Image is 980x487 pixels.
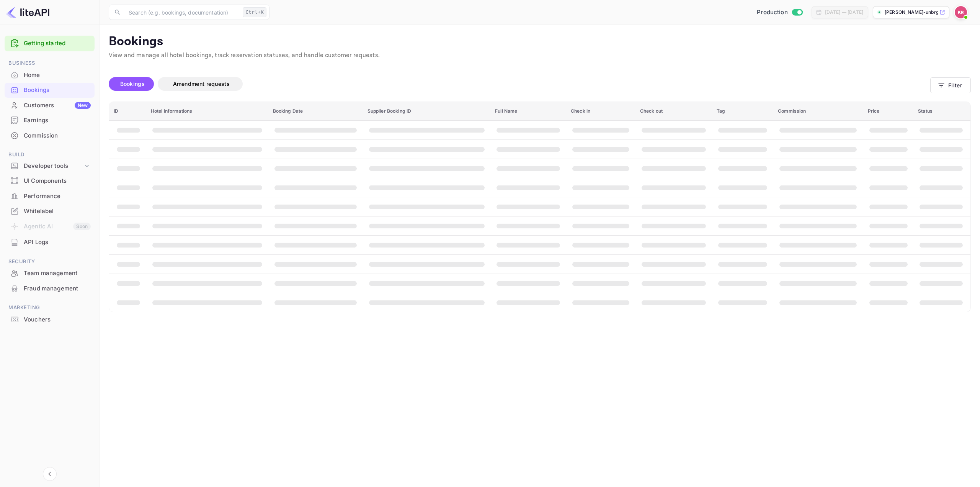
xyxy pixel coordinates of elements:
[5,312,95,327] div: Vouchers
[24,162,83,171] div: Developer tools
[5,266,95,280] a: Team management
[885,9,938,16] p: [PERSON_NAME]-unbrg.[PERSON_NAME]...
[955,6,967,18] img: Kobus Roux
[5,98,95,113] div: CustomersNew
[5,128,95,143] div: Commission
[5,98,95,112] a: CustomersNew
[5,235,95,249] a: API Logs
[5,204,95,219] div: Whitelabel
[24,131,91,140] div: Commission
[5,189,95,203] a: Performance
[24,86,91,95] div: Bookings
[5,303,95,312] span: Marketing
[5,281,95,296] div: Fraud management
[43,467,57,481] button: Collapse navigation
[24,207,91,216] div: Whitelabel
[5,113,95,127] a: Earnings
[24,71,91,80] div: Home
[124,5,240,20] input: Search (e.g. bookings, documentation)
[5,151,95,159] span: Build
[24,284,91,293] div: Fraud management
[5,266,95,281] div: Team management
[24,39,91,48] a: Getting started
[5,281,95,295] a: Fraud management
[5,36,95,51] div: Getting started
[5,159,95,173] div: Developer tools
[5,174,95,188] a: UI Components
[5,83,95,97] a: Bookings
[24,116,91,125] div: Earnings
[5,59,95,67] span: Business
[5,68,95,83] div: Home
[5,174,95,189] div: UI Components
[754,8,805,17] div: Switch to Sandbox mode
[24,177,91,185] div: UI Components
[24,101,91,110] div: Customers
[5,312,95,326] a: Vouchers
[5,235,95,250] div: API Logs
[5,189,95,204] div: Performance
[6,6,49,18] img: LiteAPI logo
[24,238,91,247] div: API Logs
[24,192,91,201] div: Performance
[825,9,863,16] div: [DATE] — [DATE]
[757,8,788,17] span: Production
[5,68,95,82] a: Home
[24,315,91,324] div: Vouchers
[5,257,95,266] span: Security
[243,7,266,17] div: Ctrl+K
[24,269,91,278] div: Team management
[5,83,95,98] div: Bookings
[75,102,91,109] div: New
[5,204,95,218] a: Whitelabel
[5,128,95,143] a: Commission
